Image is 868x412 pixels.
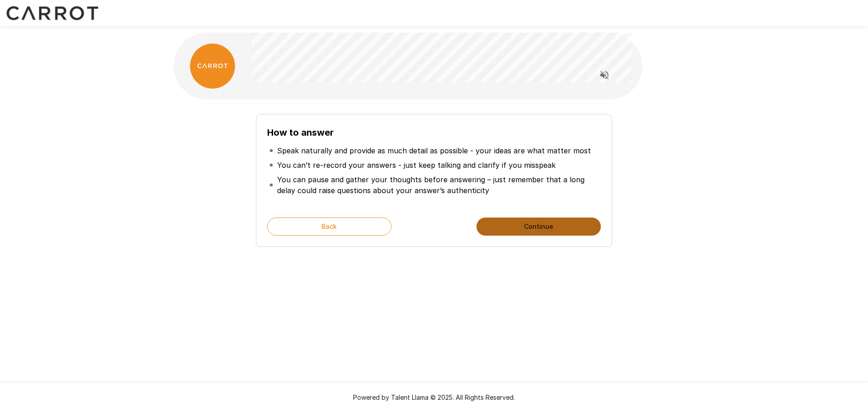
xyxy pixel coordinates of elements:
button: Continue [476,218,601,236]
img: carrot_logo.png [190,43,235,89]
button: Read questions aloud [595,66,613,84]
button: Back [267,218,392,236]
p: You can’t re-record your answers - just keep talking and clarify if you misspeak [277,160,556,170]
p: You can pause and gather your thoughts before answering – just remember that a long delay could r... [277,174,599,196]
b: How to answer [267,127,334,138]
p: Powered by Talent Llama © 2025. All Rights Reserved. [11,393,857,402]
p: Speak naturally and provide as much detail as possible - your ideas are what matter most [277,145,591,156]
